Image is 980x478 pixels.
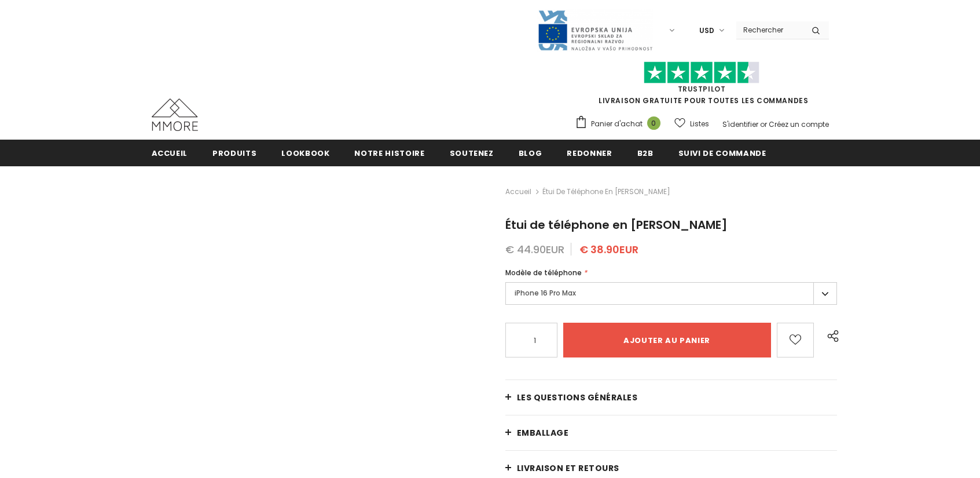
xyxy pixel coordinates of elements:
span: Blog [519,148,542,159]
span: Modèle de téléphone [505,268,582,278]
a: Créez un compte [769,119,829,129]
span: € 38.90EUR [579,242,638,257]
img: Faites confiance aux étoiles pilotes [644,61,759,84]
a: Listes [674,114,709,134]
span: Livraison et retours [517,462,619,474]
span: Redonner [567,148,612,159]
span: USD [699,25,714,37]
a: Produits [212,140,256,166]
span: 0 [647,116,660,130]
a: Lookbook [281,140,329,166]
span: or [760,119,767,129]
a: Les questions générales [505,380,838,415]
a: TrustPilot [678,84,726,94]
a: Redonner [567,140,612,166]
input: Ajouter au panier [563,323,771,357]
span: LIVRAISON GRATUITE POUR TOUTES LES COMMANDES [575,67,829,105]
img: Javni Razpis [537,9,653,52]
span: EMBALLAGE [517,427,569,439]
span: Suivi de commande [678,148,766,159]
span: Étui de téléphone en [PERSON_NAME] [542,185,670,199]
a: B2B [637,140,654,166]
span: Lookbook [281,148,329,159]
span: soutenez [450,148,494,159]
a: Accueil [505,185,531,199]
span: Étui de téléphone en [PERSON_NAME] [505,217,728,233]
span: Produits [212,148,256,159]
span: Accueil [152,148,188,159]
span: Panier d'achat [591,118,643,130]
span: B2B [637,148,654,159]
a: Notre histoire [354,140,424,166]
a: Accueil [152,140,188,166]
span: Listes [690,118,709,130]
a: S'identifier [722,119,758,129]
a: Suivi de commande [678,140,766,166]
label: iPhone 16 Pro Max [505,282,838,305]
a: EMBALLAGE [505,415,838,450]
a: soutenez [450,140,494,166]
img: Cas MMORE [152,98,198,131]
a: Panier d'achat 0 [575,115,666,133]
a: Blog [519,140,542,166]
span: Notre histoire [354,148,424,159]
input: Search Site [736,21,803,38]
span: € 44.90EUR [505,242,564,257]
span: Les questions générales [517,392,638,403]
a: Javni Razpis [537,25,653,35]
